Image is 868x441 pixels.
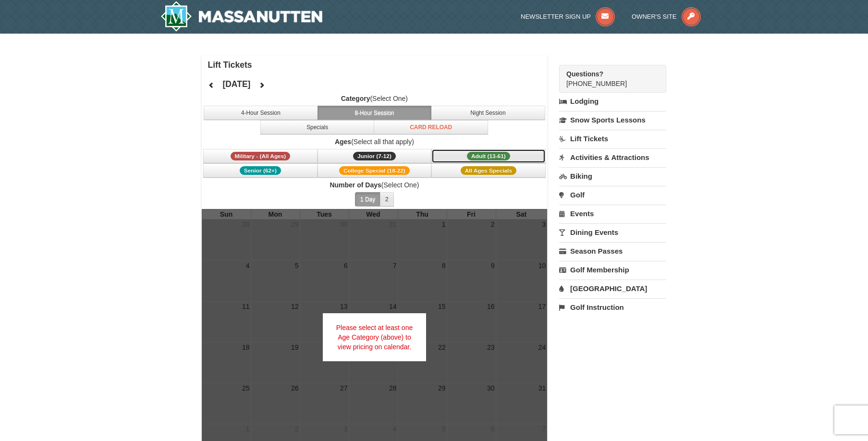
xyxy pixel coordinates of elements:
[431,163,546,178] button: All Ages Specials
[260,120,375,135] button: Specials
[566,70,603,78] strong: Questions?
[160,1,323,32] img: Massanutten Resort Logo
[318,149,432,163] button: Junior (7-12)
[467,152,510,160] span: Adult (13-61)
[559,280,666,297] a: [GEOGRAPHIC_DATA]
[559,148,666,166] a: Activities & Attractions
[318,106,432,120] button: 8-Hour Session
[566,69,649,87] span: [PHONE_NUMBER]
[431,106,545,120] button: Night Session
[559,223,666,241] a: Dining Events
[461,166,516,175] span: All Ages Specials
[202,137,548,147] label: (Select all that apply)
[632,13,701,20] a: Owner's Site
[632,13,677,20] span: Owner's Site
[559,130,666,147] a: Lift Tickets
[521,13,615,20] a: Newsletter Sign Up
[559,186,666,204] a: Golf
[231,152,291,160] span: Military - (All Ages)
[160,1,323,32] a: Massanutten Resort
[341,95,370,102] strong: Category
[559,111,666,129] a: Snow Sports Lessons
[203,163,318,178] button: Senior (62+)
[559,93,666,110] a: Lodging
[202,94,548,103] label: (Select One)
[521,13,591,20] span: Newsletter Sign Up
[559,261,666,279] a: Golf Membership
[431,149,546,163] button: Adult (13-61)
[240,166,281,175] span: Senior (62+)
[559,205,666,222] a: Events
[330,181,381,189] strong: Number of Days
[208,60,548,70] h4: Lift Tickets
[559,298,666,316] a: Golf Instruction
[202,180,548,190] label: (Select One)
[380,192,394,207] button: 2
[318,163,432,178] button: College Special (18-22)
[204,106,318,120] button: 4-Hour Session
[323,313,427,361] div: Please select at least one Age Category (above) to view pricing on calendar.
[559,167,666,185] a: Biking
[203,149,318,163] button: Military - (All Ages)
[335,138,351,146] strong: Ages
[355,192,380,207] button: 1 Day
[339,166,410,175] span: College Special (18-22)
[353,152,396,160] span: Junior (7-12)
[559,242,666,260] a: Season Passes
[374,120,488,135] button: Card Reload
[222,79,250,89] h4: [DATE]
